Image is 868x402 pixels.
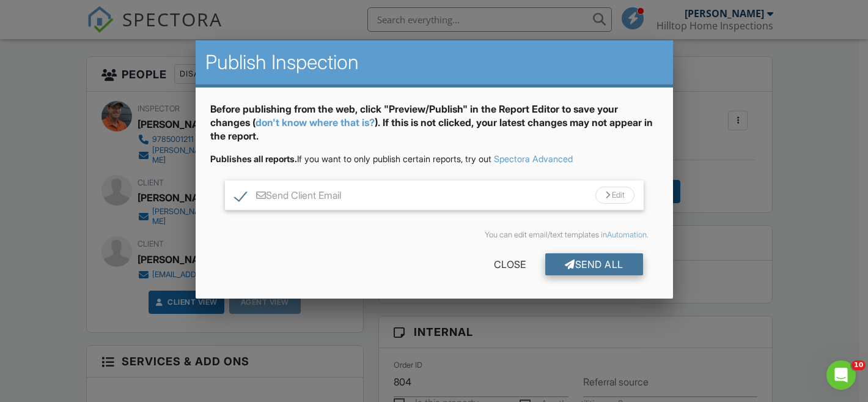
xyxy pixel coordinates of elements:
[256,116,375,128] a: don't know where that is?
[607,230,647,239] a: Automation
[474,253,545,275] div: Close
[205,50,663,75] h2: Publish Inspection
[494,154,573,164] a: Spectora Advanced
[210,154,491,164] span: If you want to only publish certain reports, try out
[235,190,341,205] label: Send Client Email
[220,230,649,240] div: You can edit email/text templates in .
[545,253,643,275] div: Send All
[210,102,658,153] div: Before publishing from the web, click "Preview/Publish" in the Report Editor to save your changes...
[851,360,866,370] span: 10
[595,187,634,204] div: Edit
[826,360,856,390] iframe: Intercom live chat
[210,154,297,164] strong: Publishes all reports.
